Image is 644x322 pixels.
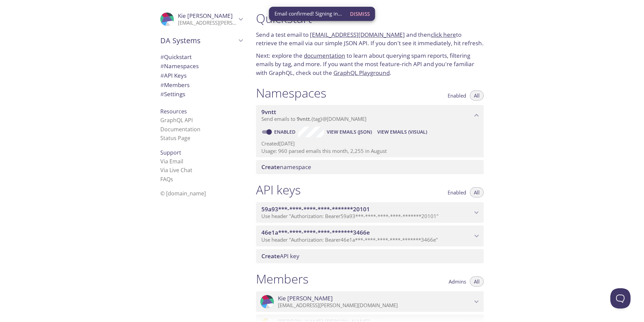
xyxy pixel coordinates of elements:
iframe: Help Scout Beacon - Open [610,288,631,308]
a: Via Live Chat [160,166,192,174]
button: Enabled [444,90,470,101]
h1: Namespaces [256,85,326,101]
div: Create namespace [256,160,484,174]
a: [EMAIL_ADDRESS][DOMAIN_NAME] [310,31,405,38]
span: 9vntt [297,115,310,122]
div: Create API Key [256,249,484,263]
span: # [160,81,164,89]
p: [EMAIL_ADDRESS][PERSON_NAME][DOMAIN_NAME] [278,302,472,309]
span: namespace [261,163,311,171]
span: Dismiss [350,9,370,18]
span: Kie [PERSON_NAME] [178,12,233,20]
span: Kie [PERSON_NAME] [278,295,333,302]
span: DA Systems [160,36,236,45]
div: Namespaces [155,61,248,71]
h1: API keys [256,182,301,197]
span: Create [261,252,280,260]
a: Via Email [160,158,183,165]
span: # [160,90,164,98]
a: Documentation [160,126,200,133]
span: Namespaces [160,62,199,70]
span: # [160,53,164,61]
div: Kie Baker [256,291,484,312]
h1: Members [256,271,309,287]
span: API Keys [160,72,187,79]
span: 9vntt [261,108,276,116]
p: Next: explore the to learn about querying spam reports, filtering emails by tag, and more. If you... [256,51,484,77]
button: View Emails (Visual) [375,127,430,137]
p: [EMAIL_ADDRESS][PERSON_NAME][DOMAIN_NAME] [178,20,236,26]
button: Admins [445,276,470,287]
span: Support [160,149,181,156]
span: Resources [160,108,187,115]
div: Team Settings [155,89,248,99]
button: View Emails (JSON) [324,127,375,137]
span: Members [160,81,190,89]
a: click here [431,31,456,38]
button: All [470,276,484,287]
span: View Emails (JSON) [327,128,372,136]
span: Create [261,163,280,171]
span: Settings [160,90,185,98]
div: DA Systems [155,32,248,49]
button: All [470,187,484,197]
span: © [DOMAIN_NAME] [160,190,206,197]
div: 9vntt namespace [256,105,484,126]
span: Quickstart [160,53,192,61]
a: Status Page [160,134,190,142]
div: Kie Baker [155,8,248,30]
span: Email confirmed! Signing in... [275,10,342,17]
span: API key [261,252,299,260]
button: All [470,90,484,101]
span: # [160,72,164,79]
button: Enabled [444,187,470,197]
div: Members [155,80,248,90]
p: Send a test email to and then to retrieve the email via our simple JSON API. If you don't see it ... [256,30,484,48]
div: API Keys [155,71,248,80]
a: FAQ [160,176,173,183]
a: Enabled [273,129,298,135]
span: s [170,176,173,183]
button: Dismiss [347,7,373,20]
span: # [160,62,164,70]
a: GraphQL Playground [333,69,390,77]
a: documentation [304,52,345,59]
div: Quickstart [155,52,248,62]
h1: Quickstart [256,11,484,26]
span: View Emails (Visual) [377,128,427,136]
a: GraphQL API [160,116,193,124]
p: Created [DATE] [261,140,478,147]
p: Usage: 960 parsed emails this month, 2,255 in August [261,147,478,155]
span: Send emails to . {tag} @[DOMAIN_NAME] [261,115,366,122]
